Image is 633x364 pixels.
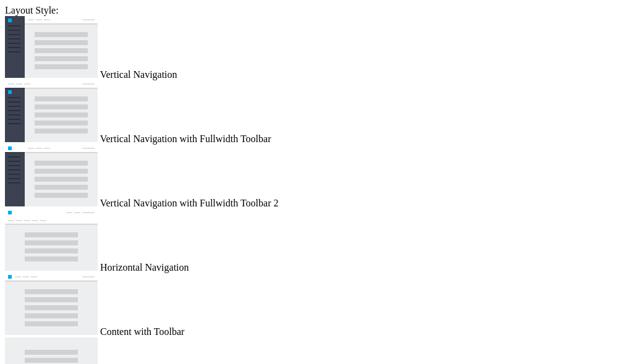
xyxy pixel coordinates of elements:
md-radio-button: Vertical Navigation with Fullwidth Toolbar [5,80,628,145]
img: vertical-nav-with-full-toolbar-2.jpg [5,145,98,206]
img: content-with-toolbar.jpg [5,273,98,335]
img: vertical-nav.jpg [5,16,98,78]
span: Vertical Navigation [100,69,177,80]
img: vertical-nav-with-full-toolbar.jpg [5,80,98,142]
span: Vertical Navigation with Fullwidth Toolbar 2 [100,198,279,208]
span: Vertical Navigation with Fullwidth Toolbar [100,133,271,144]
span: Content with Toolbar [100,326,184,337]
md-radio-button: Vertical Navigation with Fullwidth Toolbar 2 [5,145,628,209]
span: Horizontal Navigation [100,262,189,273]
md-radio-button: Content with Toolbar [5,273,628,337]
img: horizontal-nav.jpg [5,209,98,271]
md-radio-button: Horizontal Navigation [5,209,628,273]
md-radio-button: Vertical Navigation [5,16,628,80]
div: Layout Style: [5,5,628,16]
